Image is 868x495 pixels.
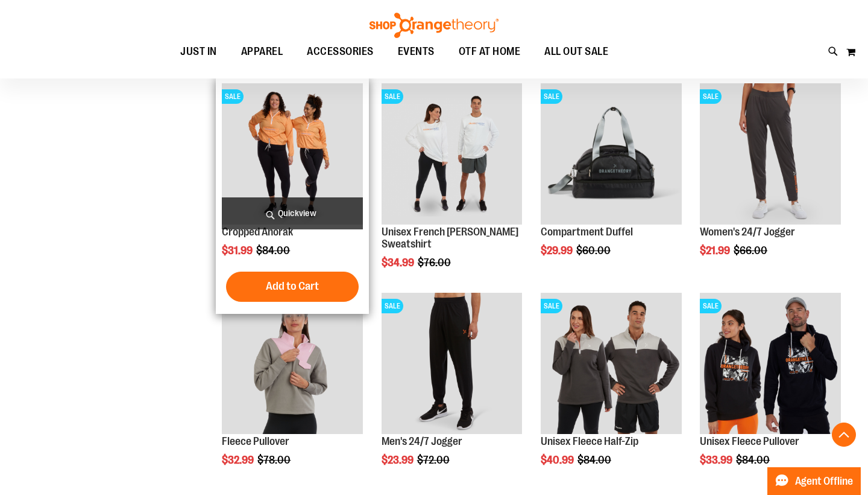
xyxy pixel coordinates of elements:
[700,454,734,466] span: $33.99
[700,435,799,447] a: Unisex Fleece Pullover
[700,244,732,257] span: $21.99
[257,454,292,466] span: $78.00
[382,83,523,226] a: Unisex French Terry Crewneck Sweatshirt primary imageSALE
[459,38,521,65] span: OTF AT HOME
[222,226,293,238] a: Cropped Anorak
[541,293,682,436] a: Product image for Unisex Fleece Half ZipSALE
[541,83,682,225] img: Compartment Duffel front
[382,257,416,269] span: $34.99
[398,38,435,65] span: EVENTS
[241,38,283,65] span: APPAREL
[700,83,841,225] img: Product image for 24/7 Jogger
[222,435,289,447] a: Fleece Pullover
[382,435,462,447] a: Men's 24/7 Jogger
[382,89,403,104] span: SALE
[541,454,576,466] span: $40.99
[226,272,359,302] button: Add to Cart
[700,226,795,238] a: Women's 24/7 Jogger
[382,454,415,466] span: $23.99
[417,454,451,466] span: $72.00
[541,244,574,257] span: $29.99
[700,83,841,226] a: Product image for 24/7 JoggerSALE
[541,299,562,313] span: SALE
[382,293,523,436] a: Product image for 24/7 JoggerSALE
[222,244,254,257] span: $31.99
[767,467,861,495] button: Agent Offline
[222,89,244,104] span: SALE
[576,244,612,257] span: $60.00
[541,89,562,104] span: SALE
[734,244,769,257] span: $66.00
[795,476,853,487] span: Agent Offline
[256,244,292,257] span: $84.00
[544,38,608,65] span: ALL OUT SALE
[382,299,403,313] span: SALE
[222,83,363,226] a: Cropped Anorak primary imageSALE
[700,293,841,434] img: Product image for Unisex Fleece Pullover
[418,257,453,269] span: $76.00
[541,293,682,434] img: Product image for Unisex Fleece Half Zip
[541,435,638,447] a: Unisex Fleece Half-Zip
[266,279,319,293] span: Add to Cart
[222,83,363,225] img: Cropped Anorak primary image
[307,38,374,65] span: ACCESSORIES
[222,293,363,434] img: Product image for Fleece Pullover
[541,226,633,238] a: Compartment Duffel
[535,77,688,287] div: product
[222,197,363,229] a: Quickview
[700,293,841,436] a: Product image for Unisex Fleece PulloverSALE
[382,226,518,250] a: Unisex French [PERSON_NAME] Sweatshirt
[736,454,772,466] span: $84.00
[382,293,523,434] img: Product image for 24/7 Jogger
[832,423,856,447] button: Back To Top
[577,454,613,466] span: $84.00
[700,89,722,104] span: SALE
[382,83,523,225] img: Unisex French Terry Crewneck Sweatshirt primary image
[222,293,363,436] a: Product image for Fleece PulloverSALE
[222,454,256,466] span: $32.99
[180,38,217,65] span: JUST IN
[216,77,369,314] div: product
[700,299,722,313] span: SALE
[541,83,682,226] a: Compartment Duffel front SALE
[694,77,847,287] div: product
[368,13,500,38] img: Shop Orangetheory
[376,77,529,299] div: product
